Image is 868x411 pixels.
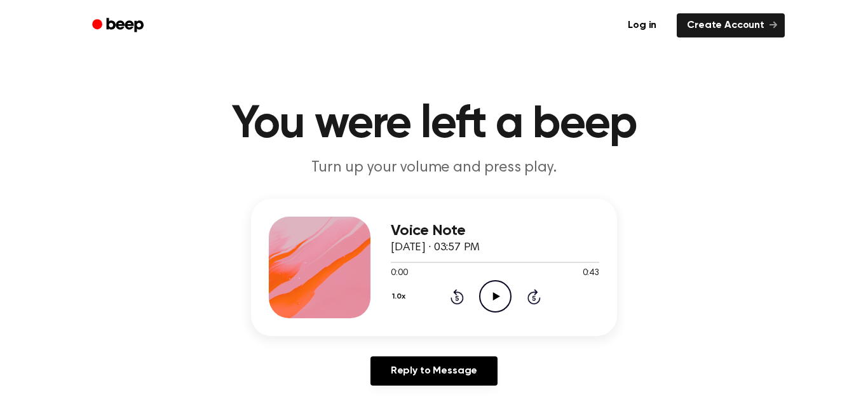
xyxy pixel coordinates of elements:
[109,102,759,147] h1: You were left a beep
[190,158,678,179] p: Turn up your volume and press play.
[370,356,498,386] a: Reply to Message
[391,286,410,307] button: 1.0x
[83,13,155,38] a: Beep
[677,13,785,37] a: Create Account
[391,267,407,280] span: 0:00
[583,267,599,280] span: 0:43
[615,11,669,40] a: Log in
[391,242,480,253] span: [DATE] · 03:57 PM
[391,222,599,239] h3: Voice Note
